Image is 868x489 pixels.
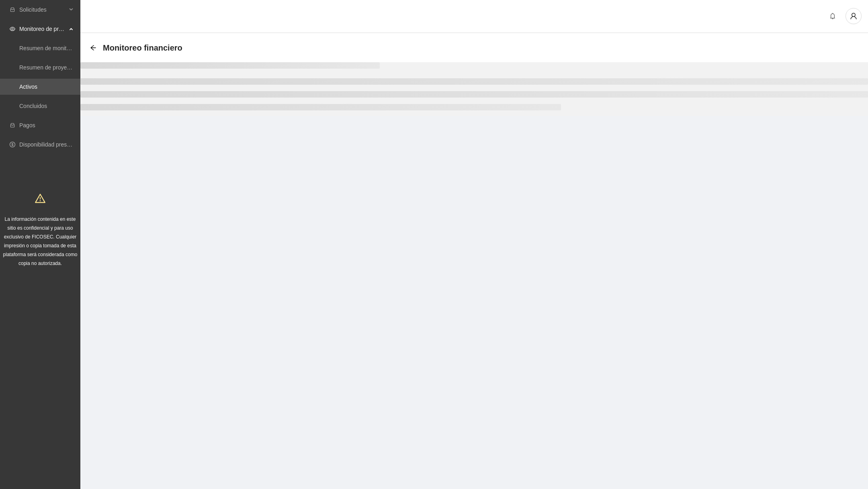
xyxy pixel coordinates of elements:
a: Pagos [19,122,35,128]
button: user [845,8,862,24]
a: Resumen de monitoreo [19,45,78,51]
a: Disponibilidad presupuestal [19,141,88,148]
div: Back [90,45,96,51]
a: Activos [19,84,37,90]
button: bell [826,10,839,22]
span: eye [10,26,15,32]
span: arrow-left [90,45,96,51]
span: warning [35,193,45,204]
span: inbox [10,7,15,12]
span: Monitoreo de proyectos [19,21,67,37]
span: La información contenida en este sitio es confidencial y para uso exclusivo de FICOSEC. Cualquier... [3,216,78,266]
span: Solicitudes [19,2,67,18]
span: Monitoreo financiero [103,41,182,54]
span: bell [827,13,839,19]
a: Resumen de proyectos aprobados [19,64,105,71]
a: Concluidos [19,103,47,109]
span: user [846,12,861,20]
